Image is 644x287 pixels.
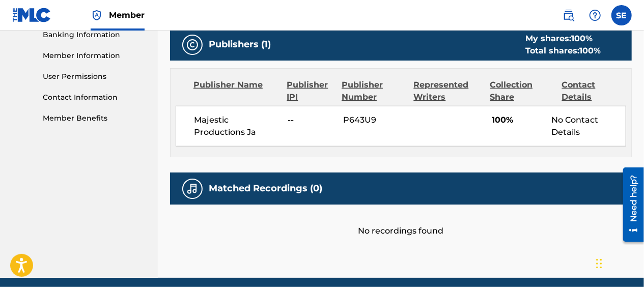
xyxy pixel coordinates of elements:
[490,79,554,103] div: Collection Share
[43,92,146,103] a: Contact Information
[193,79,279,103] div: Publisher Name
[186,39,199,51] img: Publishers
[43,71,146,82] a: User Permissions
[562,79,626,103] div: Contact Details
[209,183,322,194] h5: Matched Recordings (0)
[43,50,146,61] a: Member Information
[611,5,632,25] div: User Menu
[342,79,406,103] div: Publisher Number
[525,33,601,45] div: My shares:
[12,8,51,22] img: MLC Logo
[593,238,644,287] iframe: Chat Widget
[615,164,644,246] iframe: Resource Center
[194,114,281,138] span: Majestic Productions Ja
[585,5,605,25] div: Help
[414,79,483,103] div: Represented Writers
[492,114,544,126] span: 100%
[43,30,146,40] a: Banking Information
[589,9,601,21] img: help
[596,248,602,279] div: Drag
[571,34,593,43] span: 100 %
[288,114,335,126] span: --
[563,9,575,21] img: search
[91,9,103,21] img: Top Rightsholder
[43,113,146,124] a: Member Benefits
[579,46,601,55] span: 100 %
[170,205,632,237] div: No recordings found
[343,114,408,126] span: P643U9
[558,5,579,25] a: Public Search
[109,9,145,21] span: Member
[209,39,271,50] h5: Publishers (1)
[525,45,601,57] div: Total shares:
[287,79,334,103] div: Publisher IPI
[551,114,626,138] div: No Contact Details
[186,183,199,195] img: Matched Recordings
